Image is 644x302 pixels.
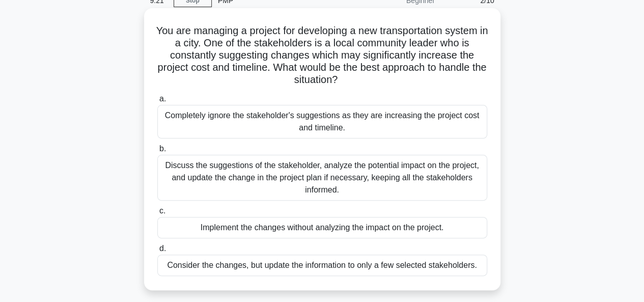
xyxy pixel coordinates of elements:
[159,144,166,153] span: b.
[156,24,488,87] h5: You are managing a project for developing a new transportation system in a city. One of the stake...
[157,105,487,139] div: Completely ignore the stakeholder's suggestions as they are increasing the project cost and timel...
[159,94,166,103] span: a.
[159,244,166,253] span: d.
[157,217,487,238] div: Implement the changes without analyzing the impact on the project.
[159,206,165,215] span: c.
[157,155,487,201] div: Discuss the suggestions of the stakeholder, analyze the potential impact on the project, and upda...
[157,255,487,276] div: Consider the changes, but update the information to only a few selected stakeholders.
